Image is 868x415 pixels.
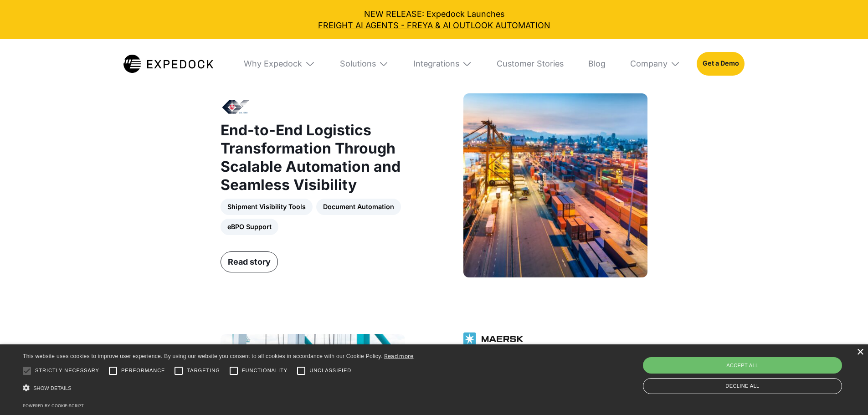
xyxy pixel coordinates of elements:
span: Show details [33,385,72,391]
a: FREIGHT AI AGENTS - FREYA & AI OUTLOOK AUTOMATION [8,20,860,31]
span: Unclassified [309,367,351,374]
div: Show details [23,381,414,395]
strong: End-to-End Logistics Transformation Through Scalable Automation and Seamless Visibility [221,121,401,194]
a: Read story [221,251,278,272]
a: Get a Demo [697,52,745,76]
span: Targeting [187,367,220,374]
a: Read more [384,353,414,359]
div: Integrations [413,59,459,69]
div: Why Expedock [236,39,323,88]
div: Solutions [332,39,397,88]
span: Functionality [242,367,288,374]
div: Solutions [340,59,376,69]
div: Decline all [643,378,842,394]
iframe: Chat Widget [822,371,868,415]
div: Why Expedock [244,59,302,69]
div: Close [857,349,863,356]
span: Performance [121,367,165,374]
a: Powered by cookie-script [23,403,84,408]
div: Accept all [643,357,842,374]
span: This website uses cookies to improve user experience. By using our website you consent to all coo... [23,353,382,359]
span: Strictly necessary [35,367,99,374]
a: Blog [580,39,614,88]
div: Company [630,59,668,69]
div: Company [622,39,688,88]
div: NEW RELEASE: Expedock Launches [8,8,860,31]
a: Customer Stories [488,39,572,88]
div: Integrations [405,39,480,88]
